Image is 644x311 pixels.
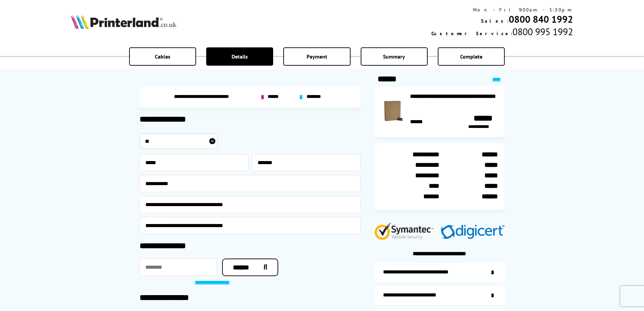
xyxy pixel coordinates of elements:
[155,53,170,60] span: Cables
[307,53,327,60] span: Payment
[481,18,509,24] span: Sales:
[431,30,512,37] span: Customer Service:
[232,53,248,60] span: Details
[383,53,405,60] span: Summary
[71,14,176,29] img: Printerland Logo
[431,7,573,13] div: Mon - Fri 9:00am - 5:30pm
[374,263,505,282] a: additional-ink
[374,286,505,305] a: items-arrive
[460,53,482,60] span: Complete
[512,25,573,38] span: 0800 995 1992
[509,13,573,25] a: 0800 840 1992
